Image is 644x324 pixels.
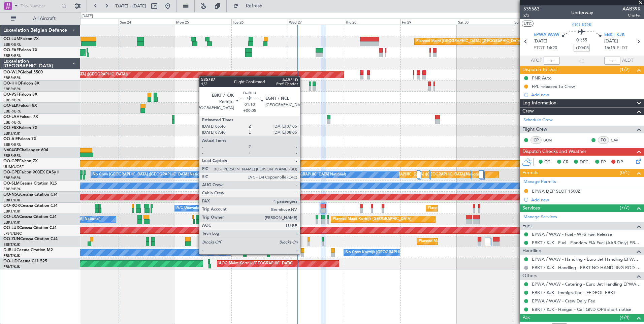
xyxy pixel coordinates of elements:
[3,164,24,169] a: UUMO/OSF
[532,265,641,270] a: EBKT / KJK - Handling - EBKT NO HANDLING RQD FOR CJ
[522,66,556,74] span: Dispatch To-Dos
[3,37,39,41] a: OO-LUMFalcon 7X
[3,204,20,208] span: OO-ROK
[604,38,618,45] span: [DATE]
[3,264,20,269] a: EBKT/KJK
[531,57,542,64] span: ATOT
[546,45,557,52] span: 14:20
[532,84,575,89] div: FPL released to Crew
[3,215,57,219] a: OO-LXACessna Citation CJ4
[419,236,497,247] div: Planned Maint Kortrijk-[GEOGRAPHIC_DATA]
[544,57,560,65] input: --:--
[288,19,344,25] div: Wed 27
[3,237,58,241] a: OO-ZUNCessna Citation CJ4
[3,182,20,186] span: OO-SLM
[3,115,38,119] a: OO-LAHFalcon 7X
[3,75,22,80] a: EBBR/BRU
[572,21,592,28] span: OO-ROK
[576,37,587,44] span: 01:55
[530,136,542,144] div: CP
[3,109,22,114] a: EBBR/BRU
[532,281,641,287] a: EPWA / WAW - Catering - Euro Jet Handling EPWA / WAW
[3,170,59,174] a: OO-GPEFalcon 900EX EASy II
[3,70,20,74] span: OO-WLP
[3,87,22,92] a: EBBR/BRU
[3,148,48,152] a: N604GFChallenger 604
[532,188,580,194] div: EPWA DEP SLOT 1500Z
[534,45,545,52] span: ETOT
[3,159,38,163] a: OO-GPPFalcon 7X
[522,99,556,107] span: Leg Information
[522,148,586,156] span: Dispatch Checks and Weather
[3,215,19,219] span: OO-LXA
[346,248,415,258] div: No Crew Kortrijk-[GEOGRAPHIC_DATA]
[522,247,542,255] span: Handling
[3,115,20,119] span: OO-LAH
[400,19,457,25] div: Fri 29
[3,182,57,186] a: OO-SLMCessna Citation XLS
[93,170,205,180] div: No Crew [GEOGRAPHIC_DATA] ([GEOGRAPHIC_DATA] National)
[3,259,18,263] span: OO-JID
[3,170,19,174] span: OO-GPE
[620,314,630,321] span: (4/4)
[523,12,540,18] span: 2/2
[3,93,19,97] span: OO-VSF
[532,290,615,295] a: EBKT / KJK - Immigration - FEDPOL EBKT
[622,57,633,64] span: ALDT
[3,126,19,130] span: OO-FSX
[522,126,547,133] span: Flight Crew
[230,1,270,11] button: Refresh
[513,19,569,25] div: Sun 31
[543,137,558,143] a: BUN
[344,19,400,25] div: Thu 28
[3,175,22,181] a: EBBR/BRU
[428,203,506,213] div: Planned Maint Kortrijk-[GEOGRAPHIC_DATA]
[115,3,146,9] span: [DATE] - [DATE]
[523,179,556,185] a: Manage Permits
[531,92,641,98] div: Add new
[604,32,625,38] span: EBKT KJK
[620,66,630,73] span: (1/2)
[3,142,22,147] a: EBBR/BRU
[532,306,631,312] a: EBKT / KJK - Hangar - Call GND OPS short notice
[3,120,22,125] a: EBBR/BRU
[604,45,615,52] span: 16:15
[617,159,623,166] span: DP
[3,42,22,47] a: EBBR/BRU
[3,193,20,197] span: OO-NSG
[18,16,71,21] span: All Aircraft
[3,48,19,52] span: OO-FAE
[3,48,37,52] a: OO-FAEFalcon 7X
[611,137,626,143] a: CAV
[3,126,37,130] a: OO-FSXFalcon 7X
[3,153,22,158] a: EBBR/BRU
[522,314,530,322] span: Pax
[3,226,57,230] a: OO-LUXCessna Citation CJ4
[82,13,93,19] div: [DATE]
[622,12,641,18] span: Charter
[531,197,641,203] div: Add new
[532,256,641,262] a: EPWA / WAW - Handling - Euro Jet Handling EPWA / WAW
[622,5,641,12] span: AAB39R
[457,19,513,25] div: Sat 30
[522,21,534,27] button: UTC
[544,159,552,166] span: CC,
[240,4,268,8] span: Refresh
[522,107,534,115] span: Crew
[523,214,557,221] a: Manage Services
[3,259,47,263] a: OO-JIDCessna CJ1 525
[3,131,20,136] a: EBKT/KJK
[3,204,58,208] a: OO-ROKCessna Citation CJ4
[3,187,22,192] a: EBBR/BRU
[3,98,22,103] a: EBBR/BRU
[523,5,540,12] span: 535563
[3,193,58,197] a: OO-NSGCessna Citation CJ4
[601,159,606,166] span: FP
[3,93,37,97] a: OO-VSFFalcon 8X
[3,237,20,241] span: OO-ZUN
[532,75,552,81] div: PNR Auto
[3,253,20,258] a: EBKT/KJK
[534,32,559,38] span: EPWA WAW
[3,104,19,108] span: OO-ELK
[3,148,19,152] span: N604GF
